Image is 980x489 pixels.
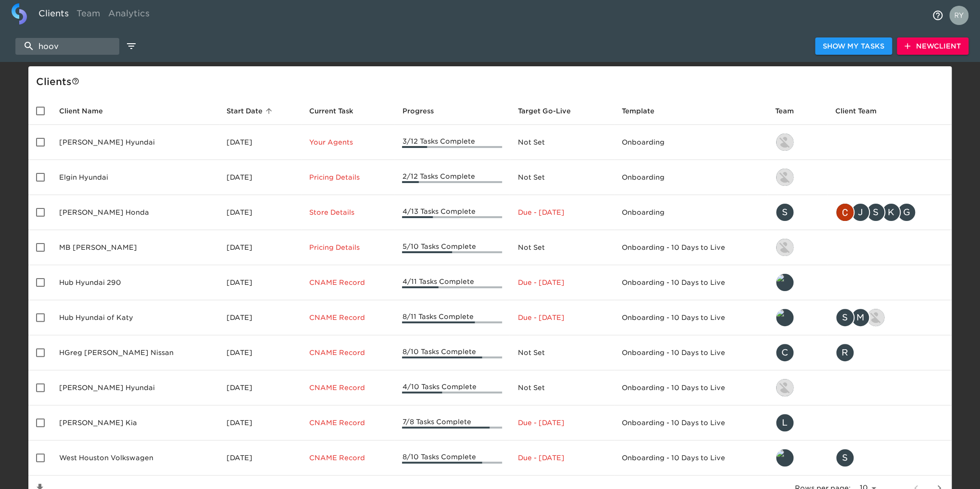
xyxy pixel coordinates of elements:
div: G [897,203,916,222]
td: Not Set [510,335,614,370]
img: kevin.lo@roadster.com [776,239,793,256]
img: Profile [949,6,968,25]
div: R [835,343,854,362]
td: Hub Hyundai of Katy [51,300,219,335]
td: [PERSON_NAME] Hyundai [51,125,219,160]
img: christopher.mccarthy@roadster.com [836,204,854,221]
p: Pricing Details [309,172,387,182]
td: [DATE] [219,160,302,195]
button: edit [123,38,139,54]
p: CNAME Record [309,348,387,357]
div: kevin.lo@roadster.com [775,168,820,187]
img: nikko.foster@roadster.com [867,309,884,326]
div: savannah@roadster.com [775,203,820,222]
td: [DATE] [219,195,302,230]
div: leland@roadster.com [775,308,820,327]
td: West Houston Volkswagen [51,440,219,476]
td: Onboarding - 10 Days to Live [614,405,767,440]
span: Template [622,105,667,117]
div: J [851,203,870,222]
span: Target Go-Live [517,105,583,117]
p: Store Details [309,208,387,217]
td: 4/13 Tasks Complete [394,195,510,230]
td: Onboarding [614,160,767,195]
p: Due - [DATE] [517,278,606,287]
div: S [866,203,885,222]
a: Clients [35,3,73,27]
td: Onboarding - 10 Days to Live [614,370,767,405]
div: Client s [36,74,948,89]
td: 8/10 Tasks Complete [394,335,510,370]
svg: This is a list of all of your clients and clients shared with you [72,77,79,85]
img: leland@roadster.com [776,274,793,291]
td: 4/10 Tasks Complete [394,370,510,405]
td: Onboarding [614,195,767,230]
td: 4/11 Tasks Complete [394,265,510,300]
div: sgpalmisano@gmail.com [835,448,944,467]
td: Not Set [510,160,614,195]
div: nikko.foster@roadster.com [775,378,820,397]
p: Due - [DATE] [517,313,606,322]
img: kevin.lo@roadster.com [776,169,793,186]
td: [DATE] [219,405,302,440]
a: Analytics [104,3,153,27]
div: kevin.lo@roadster.com [775,238,820,257]
td: Onboarding - 10 Days to Live [614,300,767,335]
td: 8/10 Tasks Complete [394,440,510,476]
button: NewClient [897,37,968,55]
td: [DATE] [219,230,302,265]
img: kevin.lo@roadster.com [776,134,793,151]
div: S [775,203,794,222]
img: nikko.foster@roadster.com [776,379,793,396]
td: [DATE] [219,335,302,370]
div: lauren.seimas@roadster.com [775,413,820,432]
span: Client Name [59,105,115,117]
p: CNAME Record [309,453,387,463]
div: rhall@hgreg.com [835,343,944,362]
a: Team [73,3,104,27]
span: Show My Tasks [823,40,884,52]
td: Not Set [510,230,614,265]
td: Not Set [510,125,614,160]
td: [PERSON_NAME] Hyundai [51,370,219,405]
td: [DATE] [219,265,302,300]
div: smartinez@hubhouston.com, michael.beck@roadster.com, nikko.foster@roadster.com [835,308,944,327]
td: Elgin Hyundai [51,160,219,195]
input: search [15,38,119,55]
div: L [775,413,794,432]
span: Current Task [309,105,366,117]
span: Start Date [226,105,275,117]
td: 8/11 Tasks Complete [394,300,510,335]
div: C [775,343,794,362]
div: S [835,448,854,467]
td: Onboarding - 10 Days to Live [614,440,767,476]
p: Due - [DATE] [517,418,606,428]
p: CNAME Record [309,383,387,392]
button: notifications [926,4,949,27]
div: clayton.mandel@roadster.com [775,343,820,362]
span: Calculated based on the start date and the duration of all Tasks contained in this Hub. [517,105,570,117]
td: Onboarding - 10 Days to Live [614,265,767,300]
p: CNAME Record [309,278,387,287]
p: CNAME Record [309,313,387,322]
div: K [881,203,901,222]
td: 3/12 Tasks Complete [394,125,510,160]
td: Onboarding - 10 Days to Live [614,230,767,265]
td: [PERSON_NAME] Honda [51,195,219,230]
td: [DATE] [219,125,302,160]
span: Team [775,105,806,117]
div: S [835,308,854,327]
td: 7/8 Tasks Complete [394,405,510,440]
button: Show My Tasks [815,37,892,55]
p: CNAME Record [309,418,387,428]
td: [DATE] [219,300,302,335]
div: leland@roadster.com [775,273,820,292]
div: leland@roadster.com [775,448,820,467]
p: Your Agents [309,137,387,147]
td: [DATE] [219,370,302,405]
div: christopher.mccarthy@roadster.com, james.kurtenbach@schomp.com, scott.graves@schomp.com, kevin.ma... [835,203,944,222]
img: logo [12,3,27,24]
td: Not Set [510,370,614,405]
td: MB [PERSON_NAME] [51,230,219,265]
td: 5/10 Tasks Complete [394,230,510,265]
